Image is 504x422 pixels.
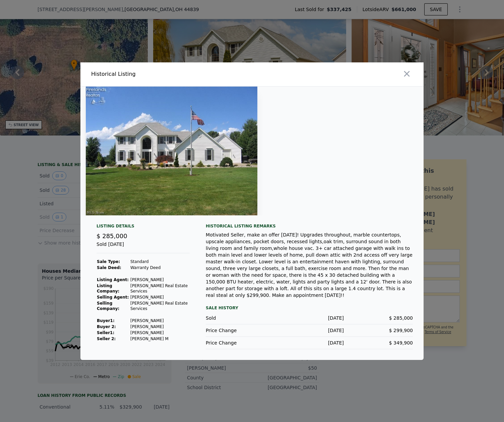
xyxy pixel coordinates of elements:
strong: Seller 2: [97,336,116,341]
td: [PERSON_NAME] [130,330,190,336]
strong: Listing Company: [97,283,119,294]
strong: Selling Company: [97,301,119,311]
strong: Sale Deed: [97,265,121,270]
img: Property Img [86,87,257,215]
div: [DATE] [275,327,344,334]
td: [PERSON_NAME] [130,324,190,330]
strong: Sale Type: [97,259,120,264]
td: [PERSON_NAME] M [130,336,190,342]
div: Historical Listing [91,70,249,78]
span: $ 349,900 [389,340,413,346]
strong: Buyer 2: [97,324,116,329]
div: Price Change [206,327,275,334]
div: Price Change [206,339,275,346]
div: Sold [206,315,275,321]
td: Warranty Deed [130,265,190,271]
td: [PERSON_NAME] Real Estate Services [130,300,190,312]
div: Sale History [206,304,413,312]
div: Listing Details [97,223,190,231]
div: [DATE] [275,339,344,346]
strong: Selling Agent: [97,295,129,300]
div: Sold [DATE] [97,241,190,253]
div: Motivated Seller, make an offer [DATE]! Upgrades throughout, marble countertops, upscale applianc... [206,231,413,299]
td: [PERSON_NAME] Real Estate Services [130,283,190,294]
div: [DATE] [275,315,344,321]
span: $ 299,900 [389,328,413,333]
span: $ 285,000 [389,315,413,321]
div: Historical Listing remarks [206,223,413,229]
strong: Seller 1 : [97,330,114,335]
td: [PERSON_NAME] [130,294,190,300]
td: Standard [130,259,190,265]
strong: Buyer 1 : [97,318,115,323]
span: $ 285,000 [97,232,127,240]
strong: Listing Agent: [97,277,129,282]
td: [PERSON_NAME] [130,277,190,283]
td: [PERSON_NAME] [130,318,190,324]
